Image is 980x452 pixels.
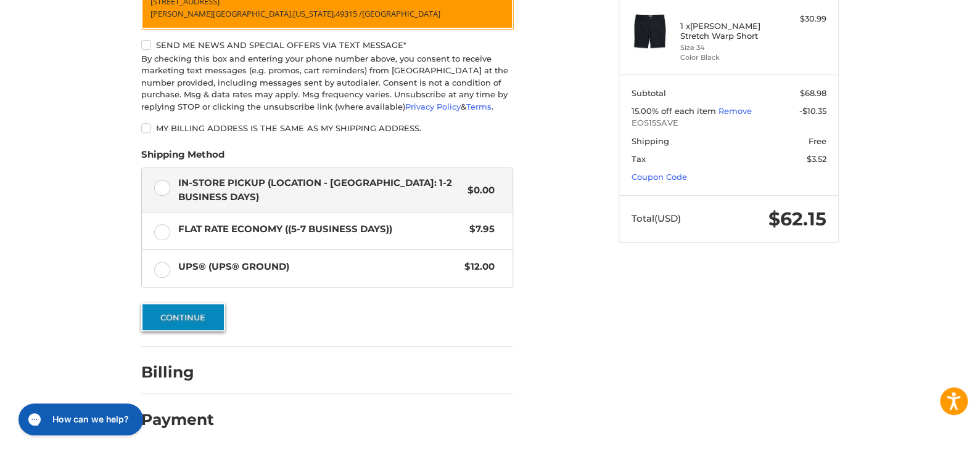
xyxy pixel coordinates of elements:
[632,88,666,98] span: Subtotal
[293,8,336,19] span: [US_STATE],
[12,399,146,440] iframe: Gorgias live chat messenger
[141,410,214,429] h2: Payment
[807,154,826,164] span: $3.52
[680,42,775,53] li: Size 34
[141,53,513,113] div: By checking this box and entering your phone number above, you consent to receive marketing text ...
[336,8,362,19] span: 49315 /
[141,148,224,167] legend: Shipping Method
[141,363,213,382] h2: Billing
[680,21,775,41] h4: 1 x [PERSON_NAME] Stretch Warp Short
[461,184,495,198] span: $0.00
[141,303,225,331] button: Continue
[141,123,513,133] label: My billing address is the same as my shipping address.
[178,176,462,204] span: In-Store Pickup (Location - [GEOGRAPHIC_DATA]: 1-2 BUSINESS DAYS)
[178,260,459,274] span: UPS® (UPS® Ground)
[150,8,293,19] span: [PERSON_NAME][GEOGRAPHIC_DATA],
[768,208,826,230] span: $62.15
[632,212,681,224] span: Total (USD)
[632,172,687,182] a: Coupon Code
[799,106,826,116] span: -$10.35
[719,106,752,116] a: Remove
[632,136,669,146] span: Shipping
[405,102,461,111] a: Privacy Policy
[632,154,646,164] span: Tax
[141,40,513,50] label: Send me news and special offers via text message*
[178,222,464,236] span: Flat Rate Economy ((5-7 Business Days))
[466,102,492,111] a: Terms
[362,8,440,19] span: [GEOGRAPHIC_DATA]
[680,52,775,63] li: Color Black
[463,222,495,236] span: $7.95
[800,88,826,98] span: $68.98
[778,13,826,25] div: $30.99
[632,106,719,116] span: 15.00% off each item
[632,117,826,129] span: EOS15SAVE
[458,260,495,274] span: $12.00
[809,136,826,146] span: Free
